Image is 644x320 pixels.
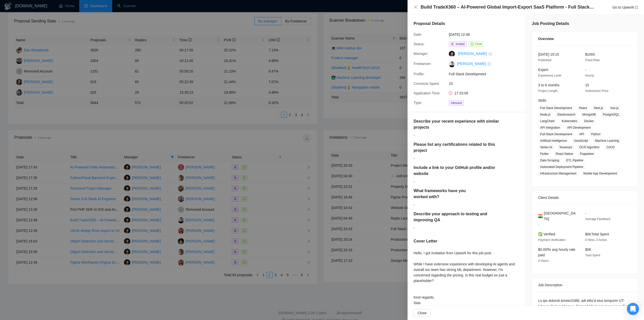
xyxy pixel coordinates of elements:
[414,118,500,130] h5: Describe your recent experience with similar projects
[449,81,524,86] span: 15
[572,138,590,144] span: JavaScript
[593,138,621,144] span: Machine Learning
[612,5,638,9] a: Go to Upworkexport
[560,118,579,124] span: Kubernetes
[538,36,554,42] span: Overview
[538,74,561,77] span: Experience Level
[538,131,574,137] span: Full-Stack Development
[538,278,632,292] div: Job Description
[414,82,440,86] span: Connects Spent:
[582,118,596,124] span: Docker
[414,179,511,184] div: -
[577,105,589,111] span: React
[538,118,557,124] span: LangChain
[538,58,551,62] span: Published
[414,72,425,76] span: Profile:
[414,188,481,200] h5: What frameworks have you worked with?
[414,5,418,9] button: Close
[414,238,437,244] h5: Cover Letter
[451,43,454,46] span: user-add
[538,68,548,72] span: Expert
[585,83,589,87] span: 15
[585,52,595,56] span: $1000
[538,259,549,263] span: 0 Hours
[414,165,496,177] h5: Include a link to your GitHub profile and/or website
[538,145,554,150] span: Vertex AI
[538,171,578,176] span: Infrastructure Management
[565,125,592,130] span: API Development
[414,42,425,46] span: Status:
[589,131,602,137] span: Python
[604,145,617,150] span: CI/CD
[475,42,482,46] span: Chat
[538,238,566,242] span: Payment Verification
[458,52,492,56] a: [PERSON_NAME] export
[449,32,524,37] span: [DATE] 12:48
[414,141,495,154] h5: Please list any certifications related to this project
[414,101,422,105] span: Type:
[538,138,569,144] span: Artificial Intelligence
[421,4,594,10] h4: Build TradeX360 – AI-Powered Global Import-Export SaaS Platform - Full Stack Developer + AI
[538,213,543,219] img: 🇮🇳
[414,91,440,95] span: Application Time:
[532,21,569,27] h5: Job Posting Details
[635,6,638,9] span: export
[538,164,585,170] span: Automated Deployment Pipeline
[414,52,428,56] span: Manager:
[538,125,562,130] span: API Integration
[457,62,491,66] a: [PERSON_NAME] export
[577,145,601,150] span: OCR Algorithm
[538,223,539,226] span: -
[538,105,574,111] span: Full Stack Development
[544,210,577,222] span: [GEOGRAPHIC_DATA]
[585,238,607,242] span: 4 Hires, 0 Active
[538,83,559,87] span: 3 to 6 months
[414,132,516,138] div: -
[538,89,557,93] span: Project Length
[449,71,524,77] span: Full Stack Development
[449,61,455,67] img: c1u0fKDEYSY2KGI8rQDBZvfXZfN206mc8cxei5XHRq3nxkwO_CxYiHra_Es4BENOwZ
[449,91,452,95] span: clock-circle
[454,91,468,95] span: 17:33:09
[538,151,551,157] span: Flutter
[601,112,621,117] span: PostgreSQL
[585,58,600,62] span: Fixed Rate
[580,112,598,117] span: MongoDB
[627,303,639,315] div: Open Intercom Messenger
[414,250,519,306] div: Hello, I got invitation from Upwork for this job post. While I have extensive experience with dev...
[577,131,586,137] span: API
[449,100,464,106] span: Inbound
[592,105,605,111] span: Next.js
[414,309,431,317] button: Close
[585,211,586,215] span: -
[489,52,492,55] span: export
[414,211,500,223] h5: Describe your approach to testing and improving QA
[414,202,493,207] div: -
[414,225,515,231] div: -
[585,217,611,221] span: Average Feedback
[538,98,546,102] span: Skills
[585,74,594,77] span: Hourly
[581,171,619,176] span: Mobile App Development
[585,232,609,236] span: $0K Total Spent
[414,32,422,37] span: Date:
[538,52,559,56] span: [DATE] 19:15
[585,254,600,257] span: Total Spent
[585,68,586,72] span: -
[538,112,552,117] span: Node.js
[538,232,555,236] span: ✅ Verified
[585,247,591,252] span: $0K
[608,105,621,111] span: Vue.js
[538,158,561,163] span: Data Scraping
[538,191,632,204] div: Client Details
[414,156,509,161] div: -
[488,62,491,65] span: export
[414,5,418,9] span: close
[538,247,575,257] span: $0.00/hr avg hourly rate paid
[414,62,431,66] span: Freelancer:
[578,151,596,157] span: Puppeteer
[557,145,574,150] span: Tesseract
[414,21,445,27] h5: Proposal Details
[585,89,609,93] span: Submission Price
[418,310,427,316] span: Close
